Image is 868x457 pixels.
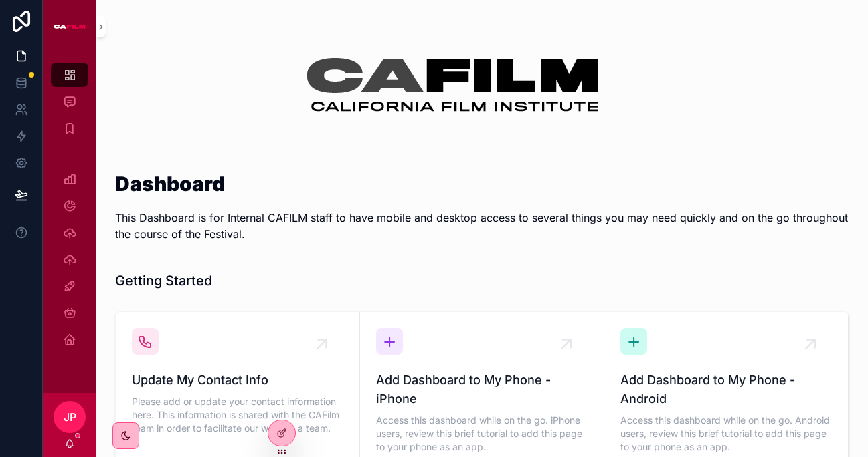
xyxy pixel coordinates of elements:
[620,414,832,454] span: Access this dashboard while on the go. Android users, review this brief tutorial to add this page...
[115,174,849,194] h1: Dashboard
[376,414,588,454] span: Access this dashboard while on the go. iPhone users, review this brief tutorial to add this page ...
[620,371,832,408] span: Add Dashboard to My Phone - Android
[54,16,86,37] img: App logo
[132,395,343,435] span: Please add or update your contact information here. This information is shared with the CAFilm te...
[115,271,212,290] h1: Getting Started
[307,32,658,136] img: 32001-CAFilm-Logo.webp
[376,371,588,408] span: Add Dashboard to My Phone - iPhone
[43,53,96,369] div: scrollable content
[132,371,343,390] span: Update My Contact Info
[64,409,76,425] span: JP
[115,210,849,242] p: This Dashboard is for Internal CAFILM staff to have mobile and desktop access to several things y...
